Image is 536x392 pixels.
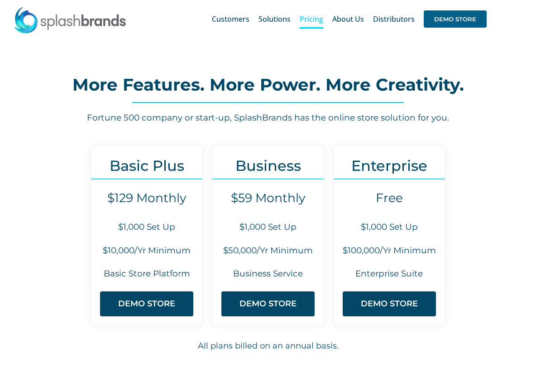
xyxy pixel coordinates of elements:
h6: $1,000 Set Up [91,221,203,233]
h6: Basic Store Platform [91,268,203,280]
span: DEMO STORE [239,299,297,309]
a: Distributors [373,5,415,34]
h6: Business Service [212,268,324,280]
h4: Free [334,191,445,205]
span: DEMO STORE [361,299,418,309]
a: DEMO STORE [343,291,436,316]
img: SplashBrands.com Logo [14,6,127,34]
h3: Basic Plus [91,157,203,174]
a: DEMO STORE [221,291,315,316]
span: Distributors [373,15,415,23]
h6: All plans billed on an annual basis. [27,340,509,352]
span: About Us [332,15,364,23]
h2: More Features. More Power. More Creativity. [45,76,491,94]
h6: Enterprise Suite [334,268,445,280]
h6: $50,000/Yr Minimum [212,245,324,257]
nav: Main Menu [212,5,487,34]
span: Solutions [258,15,291,23]
h6: $1,000 Set Up [334,221,445,233]
a: Pricing [300,5,323,34]
span: Customers [212,15,249,23]
span: Pricing [300,15,323,23]
span: DEMO STORE [118,299,175,309]
span: DEMO STORE [424,10,487,28]
h4: $129 Monthly [91,191,203,205]
h6: $100,000/Yr Minimum [334,245,445,257]
h3: Business [212,157,324,174]
a: DEMO STORE [424,5,487,34]
h4: $59 Monthly [212,191,324,205]
a: Customers [212,5,249,34]
h3: Enterprise [334,157,445,174]
h6: $1,000 Set Up [212,221,324,233]
h6: Fortune 500 company or start-up, SplashBrands has the online store solution for you. [45,112,491,124]
h6: $10,000/Yr Minimum [91,245,203,257]
a: DEMO STORE [100,291,193,316]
